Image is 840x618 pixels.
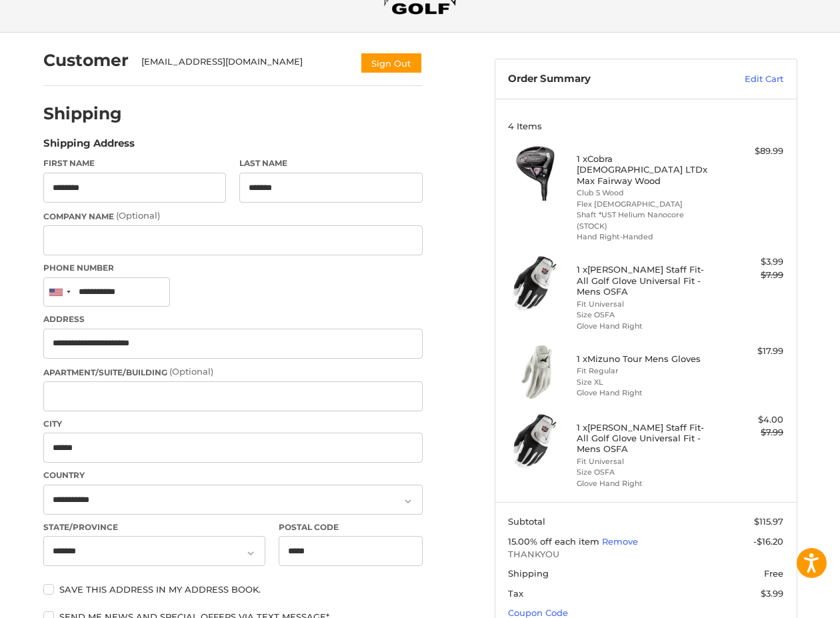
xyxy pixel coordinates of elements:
div: $7.99 [715,426,783,439]
li: Glove Hand Right [577,387,711,399]
li: Fit Regular [577,365,711,377]
span: Shipping [508,568,549,579]
li: Glove Hand Right [577,478,711,489]
h3: 4 Items [508,121,783,131]
span: Tax [508,588,523,599]
label: First Name [43,157,227,169]
li: Shaft *UST Helium Nanocore (STOCK) [577,209,711,231]
label: Save this address in my address book. [43,584,423,595]
label: State/Province [43,521,266,533]
label: Last Name [239,157,423,169]
li: Hand Right-Handed [577,231,711,243]
h3: Order Summary [508,73,695,86]
div: $4.00 [715,413,783,427]
h4: 1 x [PERSON_NAME] Staff Fit-All Golf Glove Universal Fit - Mens OSFA [577,422,711,455]
a: Coupon Code [508,607,568,618]
a: Edit Cart [695,73,783,86]
div: [EMAIL_ADDRESS][DOMAIN_NAME] [141,55,347,74]
span: $115.97 [754,516,783,527]
small: (Optional) [116,210,160,221]
div: $89.99 [715,145,783,158]
label: Apartment/Suite/Building [43,365,423,379]
button: Sign Out [360,52,423,74]
label: Company Name [43,209,423,223]
h4: 1 x Mizuno Tour Mens Gloves [577,353,711,364]
label: Address [43,313,423,325]
label: Country [43,469,423,481]
div: $17.99 [715,345,783,358]
h2: Customer [43,50,129,71]
li: Size OSFA [577,467,711,478]
div: United States: +1 [44,278,75,307]
span: THANKYOU [508,548,783,561]
span: -$16.20 [753,536,783,547]
span: 15.00% off each item [508,536,602,547]
li: Glove Hand Right [577,321,711,332]
span: Subtotal [508,516,545,527]
small: (Optional) [169,366,213,377]
div: $7.99 [715,269,783,282]
h4: 1 x Cobra [DEMOGRAPHIC_DATA] LTDx Max Fairway Wood [577,153,711,186]
div: $3.99 [715,255,783,269]
h2: Shipping [43,103,122,124]
span: Free [764,568,783,579]
li: Flex [DEMOGRAPHIC_DATA] [577,199,711,210]
li: Size XL [577,377,711,388]
li: Club 5 Wood [577,187,711,199]
label: Postal Code [279,521,423,533]
li: Fit Universal [577,299,711,310]
label: Phone Number [43,262,423,274]
a: Remove [602,536,638,547]
legend: Shipping Address [43,136,135,157]
label: City [43,418,423,430]
li: Fit Universal [577,456,711,467]
h4: 1 x [PERSON_NAME] Staff Fit-All Golf Glove Universal Fit - Mens OSFA [577,264,711,297]
li: Size OSFA [577,309,711,321]
iframe: Google Customer Reviews [730,582,840,618]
